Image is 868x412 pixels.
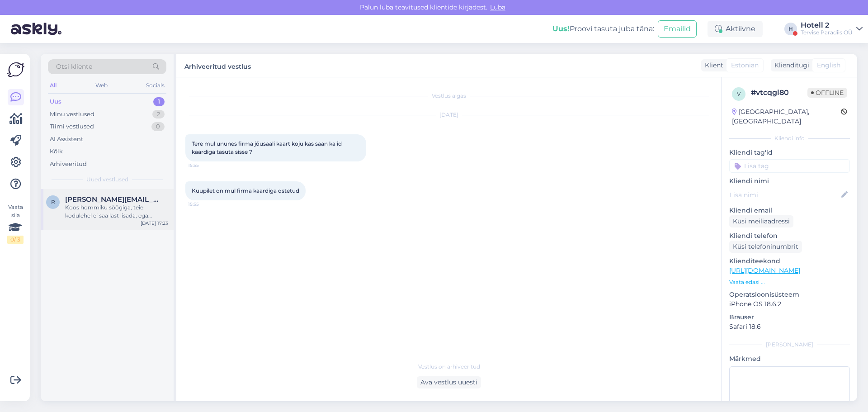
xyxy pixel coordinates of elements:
[50,147,63,156] div: Kõik
[50,160,87,169] div: Arhiveeritud
[184,59,251,71] label: Arhiveeritud vestlus
[65,195,159,204] span: raul.ritval22@gmail.com
[658,20,697,38] button: Emailid
[701,61,723,70] div: Klient
[729,278,850,286] p: Vaata edasi ...
[729,134,850,142] div: Kliendi info
[771,61,809,70] div: Klienditugi
[153,97,165,106] div: 1
[56,62,92,71] span: Otsi kliente
[7,203,24,244] div: Vaata siia
[185,111,712,119] div: [DATE]
[784,23,797,35] div: H
[729,290,850,299] p: Operatsioonisüsteem
[188,162,222,169] span: 15:55
[418,363,480,371] span: Vestlus on arhiveeritud
[729,231,850,241] p: Kliendi telefon
[192,187,299,194] span: Kuupilet on mul firma kaardiga ostetud
[729,159,850,173] input: Lisa tag
[141,220,168,227] div: [DATE] 17:23
[729,148,850,157] p: Kliendi tag'id
[729,313,850,322] p: Brauser
[807,88,847,98] span: Offline
[737,90,741,97] span: v
[729,299,850,309] p: iPhone OS 18.6.2
[7,61,24,78] img: Askly Logo
[729,215,793,227] div: Küsi meiliaadressi
[50,97,61,106] div: Uus
[729,241,802,253] div: Küsi telefoninumbrit
[487,3,508,11] span: Luba
[552,24,654,34] div: Proovi tasuta juba täna:
[50,110,94,119] div: Minu vestlused
[188,201,222,208] span: 15:55
[417,376,481,388] div: Ava vestlus uuesti
[94,80,109,91] div: Web
[729,206,850,215] p: Kliendi email
[50,122,94,131] div: Tiimi vestlused
[729,176,850,186] p: Kliendi nimi
[48,80,58,91] div: All
[151,122,165,131] div: 0
[731,61,759,70] span: Estonian
[729,322,850,331] p: Safari 18.6
[192,140,343,155] span: Tere mul ununes firma jõusaali kaart koju kas saan ka id kaardiga tasuta sisse ?
[801,22,863,36] a: Hotell 2Tervise Paradiis OÜ
[801,22,853,29] div: Hotell 2
[552,24,570,33] b: Uus!
[185,92,712,100] div: Vestlus algas
[65,204,168,220] div: Koos hommiku söögiga, teie kodulehel ei saa last lisada, ega märkida et oleks 2 täiskasvanu juhul...
[729,354,850,364] p: Märkmed
[51,199,55,205] span: r
[732,107,841,126] div: [GEOGRAPHIC_DATA], [GEOGRAPHIC_DATA]
[152,110,165,119] div: 2
[729,266,800,275] a: [URL][DOMAIN_NAME]
[751,87,807,98] div: # vtcqgl80
[729,341,850,349] div: [PERSON_NAME]
[708,21,763,37] div: Aktiivne
[729,256,850,266] p: Klienditeekond
[801,29,853,36] div: Tervise Paradiis OÜ
[144,80,166,91] div: Socials
[50,135,83,144] div: AI Assistent
[730,190,840,200] input: Lisa nimi
[7,236,24,244] div: 0 / 3
[86,175,128,184] span: Uued vestlused
[817,61,840,70] span: English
